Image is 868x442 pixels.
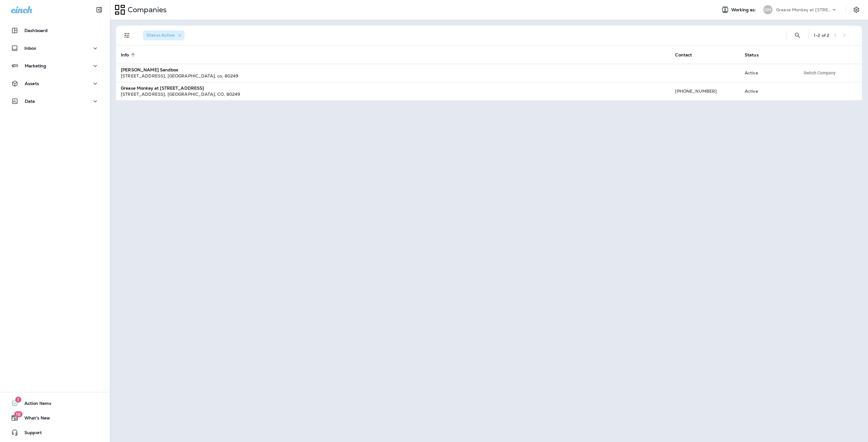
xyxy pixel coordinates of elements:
p: Marketing [25,63,46,68]
span: What's New [18,415,50,423]
span: Action Items [18,401,51,408]
div: [STREET_ADDRESS] , [GEOGRAPHIC_DATA] , CO , 80249 [121,91,665,97]
button: Marketing [6,60,104,72]
span: Working as: [731,7,757,12]
button: Dashboard [6,24,104,37]
span: Contact [675,52,692,58]
button: Settings [851,4,862,15]
div: Status:Active [143,30,185,40]
button: Inbox [6,42,104,54]
p: Grease Monkey at [STREET_ADDRESS] [776,7,831,12]
p: Dashboard [24,28,48,33]
div: GM [763,5,772,14]
p: Data [25,99,35,104]
span: Status : Active [146,32,175,38]
span: Status [745,52,767,58]
button: Switch Company [800,68,839,77]
p: Inbox [24,46,36,51]
span: Switch Company [804,71,836,75]
strong: [PERSON_NAME] Sandbox [121,67,178,73]
span: Status [745,52,759,58]
span: Contact [675,52,700,58]
span: Info [121,52,137,58]
p: Assets [25,81,39,86]
p: Companies [125,5,167,14]
button: Data [6,95,104,107]
button: Collapse Sidebar [91,4,108,16]
button: Search Companies [791,29,804,41]
td: Active [740,64,795,82]
button: 1Action Items [6,397,104,409]
td: [PHONE_NUMBER] [670,82,740,100]
button: Support [6,426,104,439]
div: [STREET_ADDRESS] , [GEOGRAPHIC_DATA] , co , 80249 [121,73,665,79]
div: 1 - 2 of 2 [814,33,829,38]
td: Active [740,82,795,100]
span: 18 [14,411,22,417]
button: Assets [6,77,104,90]
button: 18What's New [6,412,104,424]
span: Info [121,52,129,58]
span: 1 [15,397,21,403]
strong: Grease Monkey at [STREET_ADDRESS] [121,85,204,91]
button: Filters [121,29,133,41]
span: Support [18,430,42,437]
